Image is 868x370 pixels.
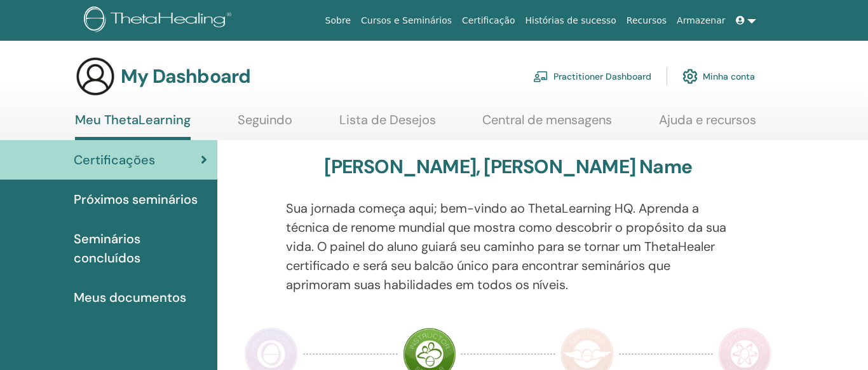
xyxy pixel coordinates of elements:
[75,56,116,97] img: generic-user-icon.jpg
[121,65,250,88] h3: My Dashboard
[286,199,730,294] p: Sua jornada começa aqui; bem-vindo ao ThetaLearning HQ. Aprenda a técnica de renome mundial que m...
[520,9,621,32] a: Histórias de sucesso
[74,190,198,209] span: Próximos seminários
[659,112,756,137] a: Ajuda e recursos
[682,66,698,87] img: cog.svg
[682,62,755,90] a: Minha conta
[74,150,155,169] span: Certificações
[84,6,236,35] img: logo.png
[482,112,612,137] a: Central de mensagens
[621,9,672,32] a: Recursos
[533,71,548,82] img: chalkboard-teacher.svg
[324,155,692,178] h3: [PERSON_NAME], [PERSON_NAME] Name
[533,62,651,90] a: Practitioner Dashboard
[672,9,730,32] a: Armazenar
[74,288,186,307] span: Meus documentos
[238,112,292,137] a: Seguindo
[356,9,457,32] a: Cursos e Seminários
[74,229,207,267] span: Seminários concluídos
[320,9,356,32] a: Sobre
[75,112,191,140] a: Meu ThetaLearning
[457,9,520,32] a: Certificação
[339,112,436,137] a: Lista de Desejos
